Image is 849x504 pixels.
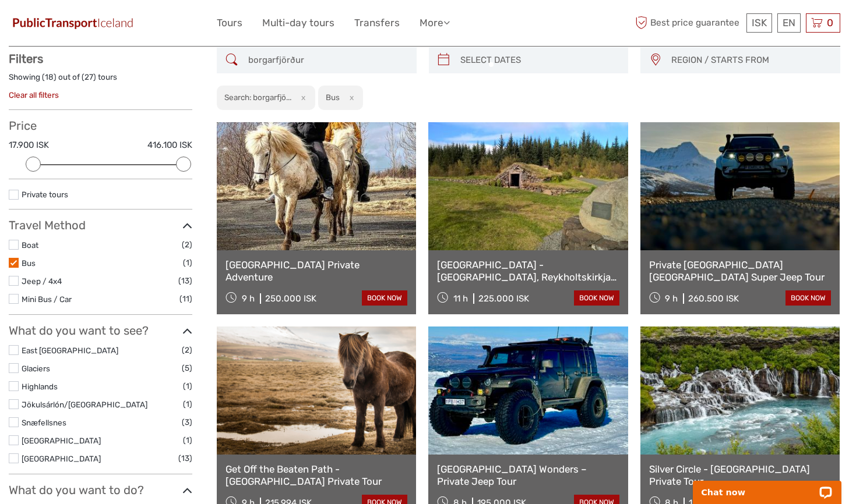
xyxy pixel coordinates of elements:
[456,50,623,70] input: SELECT DATES
[22,346,118,355] a: East [GEOGRAPHIC_DATA]
[178,452,192,465] span: (13)
[179,292,192,306] span: (11)
[825,17,835,29] span: 0
[183,397,192,411] span: (1)
[244,50,411,70] input: SEARCH
[437,463,619,487] a: [GEOGRAPHIC_DATA] Wonders – Private Jeep Tour
[265,293,316,304] div: 250.000 ISK
[183,256,192,269] span: (1)
[182,416,192,429] span: (3)
[478,293,529,304] div: 225.000 ISK
[182,238,192,251] span: (2)
[649,259,831,283] a: Private [GEOGRAPHIC_DATA] [GEOGRAPHIC_DATA] Super Jeep Tour
[182,343,192,357] span: (2)
[9,52,43,66] strong: Filters
[217,15,242,31] a: Tours
[574,290,619,306] a: book now
[22,436,101,445] a: [GEOGRAPHIC_DATA]
[9,90,59,100] a: Clear all filters
[22,454,101,463] a: [GEOGRAPHIC_DATA]
[752,17,767,29] span: ISK
[420,15,450,31] a: More
[685,467,849,504] iframe: LiveChat chat widget
[22,400,147,409] a: Jökulsárlón/[GEOGRAPHIC_DATA]
[224,93,291,102] h2: Search: borgarfjö...
[9,324,192,338] h3: What do you want to see?
[22,240,38,250] a: Boat
[437,259,619,283] a: [GEOGRAPHIC_DATA] - [GEOGRAPHIC_DATA], Reykholtskirkja & Langjökull
[182,361,192,375] span: (5)
[453,293,468,304] span: 11 h
[632,13,744,33] span: Best price guarantee
[354,15,400,31] a: Transfers
[362,290,407,306] a: book now
[9,15,137,31] img: 649-6460f36e-8799-4323-b450-83d04da7ab63_logo_small.jpg
[183,379,192,393] span: (1)
[9,119,192,133] h3: Price
[777,13,801,33] div: EN
[785,290,831,306] a: book now
[9,72,192,90] div: Showing ( ) out of ( ) tours
[293,91,309,104] button: x
[649,463,831,487] a: Silver Circle - [GEOGRAPHIC_DATA] Private Tour
[341,91,357,104] button: x
[22,418,66,427] a: Snæfellsnes
[665,293,678,304] span: 9 h
[242,293,255,304] span: 9 h
[666,51,834,70] button: REGION / STARTS FROM
[22,364,50,373] a: Glaciers
[688,293,739,304] div: 260.500 ISK
[262,15,334,31] a: Multi-day tours
[178,274,192,288] span: (13)
[84,72,93,83] label: 27
[22,294,72,304] a: Mini Bus / Car
[183,434,192,447] span: (1)
[45,72,54,83] label: 18
[22,258,36,268] a: Bus
[22,276,62,286] a: Jeep / 4x4
[9,139,49,151] label: 17.900 ISK
[326,93,340,102] h2: Bus
[9,218,192,232] h3: Travel Method
[22,382,58,391] a: Highlands
[147,139,192,151] label: 416.100 ISK
[226,259,407,283] a: [GEOGRAPHIC_DATA] Private Adventure
[226,463,407,487] a: Get Off the Beaten Path - [GEOGRAPHIC_DATA] Private Tour
[9,483,192,497] h3: What do you want to do?
[22,190,68,199] a: Private tours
